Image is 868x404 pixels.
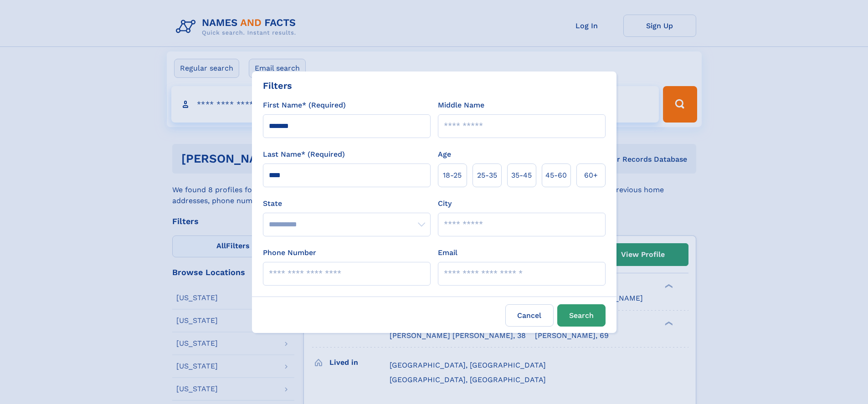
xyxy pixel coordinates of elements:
span: 60+ [584,170,598,181]
label: Last Name* (Required) [263,149,345,160]
label: Middle Name [438,100,484,111]
span: 35‑45 [511,170,532,181]
label: City [438,198,452,209]
label: Cancel [505,304,554,327]
span: 45‑60 [545,170,567,181]
span: 25‑35 [477,170,497,181]
span: 18‑25 [443,170,462,181]
div: Filters [263,79,292,92]
label: Age [438,149,451,160]
label: Phone Number [263,247,316,258]
button: Search [557,304,606,327]
label: State [263,198,431,209]
label: Email [438,247,457,258]
label: First Name* (Required) [263,100,346,111]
